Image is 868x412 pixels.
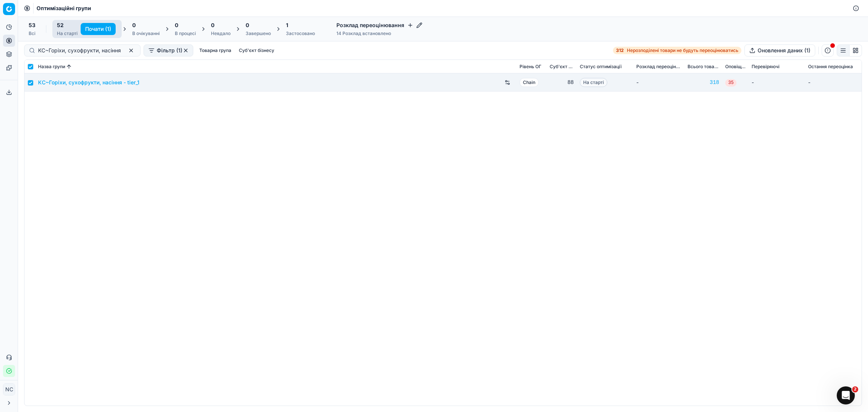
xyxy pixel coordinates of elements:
[688,79,719,86] a: 318
[744,44,815,56] button: Оновлення даних (1)
[852,386,858,392] span: 2
[81,23,116,35] button: Почати (1)
[236,46,277,55] button: Суб'єкт бізнесу
[837,386,855,404] iframe: Intercom live chat
[520,64,541,70] span: Рівень OГ
[613,47,741,54] a: 312Нерозподілені товари не будуть переоцінюватись
[808,64,853,70] span: Остання переоцінка
[57,21,64,29] span: 52
[580,78,607,87] span: На старті
[132,31,160,37] div: В очікуванні
[38,47,121,54] input: Пошук
[580,64,622,70] span: Статус оптимізації
[520,78,539,87] span: Chain
[550,79,574,86] div: 88
[211,31,231,37] div: Невдало
[38,79,139,86] a: KC~Горіхи, сухофрукти, насіння - tier_1
[3,384,15,395] span: NC
[725,79,737,87] span: 35
[246,31,271,37] div: Завершено
[633,73,685,92] td: -
[688,64,719,70] span: Всього товарів
[175,31,196,37] div: В процесі
[550,64,574,70] span: Суб'єкт бізнесу
[636,64,682,70] span: Розклад переоцінювання
[38,64,65,70] span: Назва групи
[725,64,746,70] span: Оповіщення
[211,21,214,29] span: 0
[144,44,193,56] button: Фільтр (1)
[749,73,805,92] td: -
[3,383,15,395] button: NC
[286,21,288,29] span: 1
[336,21,422,29] h4: Розклад переоцінювання
[336,31,422,37] div: 14 Розклад встановлено
[37,5,91,12] span: Оптимізаційні групи
[37,5,91,12] nav: breadcrumb
[65,63,73,70] button: Sorted by Назва групи ascending
[132,21,136,29] span: 0
[616,47,624,53] strong: 312
[752,64,779,70] span: Перевіряючі
[175,21,178,29] span: 0
[627,47,738,53] span: Нерозподілені товари не будуть переоцінюватись
[246,21,249,29] span: 0
[57,31,78,37] div: На старті
[29,21,35,29] span: 53
[196,46,234,55] button: Товарна група
[286,31,315,37] div: Застосовано
[29,31,35,37] div: Всі
[805,73,862,92] td: -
